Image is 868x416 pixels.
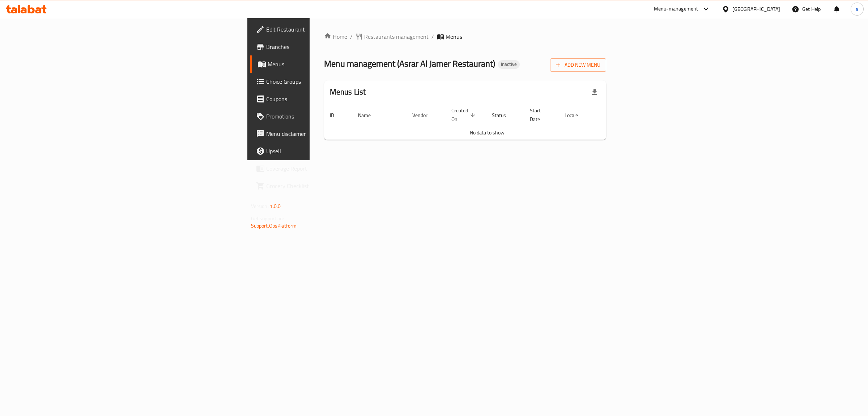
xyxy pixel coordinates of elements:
[266,77,387,86] span: Choice Groups
[251,201,269,211] span: Version:
[364,32,429,41] span: Restaurants management
[251,221,297,230] a: Support.OpsPlatform
[266,95,387,103] span: Coupons
[492,111,515,120] span: Status
[250,142,392,160] a: Upsell
[250,108,392,125] a: Promotions
[565,111,587,120] span: Locale
[251,214,284,223] span: Get support on:
[324,32,607,41] nav: breadcrumb
[556,61,600,70] span: Add New Menu
[250,125,392,142] a: Menu disclaimer
[266,112,387,121] span: Promotions
[451,106,477,124] span: Created On
[324,55,495,72] span: Menu management ( Asrar Al Jamer Restaurant )
[470,128,505,137] span: No data to show
[266,164,387,173] span: Coverage Report
[412,111,437,120] span: Vendor
[250,21,392,38] a: Edit Restaurant
[596,104,650,126] th: Actions
[268,60,387,68] span: Menus
[330,111,344,120] span: ID
[856,5,858,13] span: a
[330,87,366,97] h2: Menus List
[586,83,603,101] div: Export file
[266,25,387,34] span: Edit Restaurant
[266,182,387,190] span: Grocery Checklist
[431,32,434,41] li: /
[550,58,606,72] button: Add New Menu
[654,5,698,13] div: Menu-management
[250,160,392,177] a: Coverage Report
[250,38,392,55] a: Branches
[498,61,520,67] span: Inactive
[324,104,650,140] table: enhanced table
[530,106,550,124] span: Start Date
[266,42,387,51] span: Branches
[498,60,520,69] div: Inactive
[250,177,392,195] a: Grocery Checklist
[250,90,392,108] a: Coupons
[266,129,387,138] span: Menu disclaimer
[250,55,392,73] a: Menus
[250,73,392,90] a: Choice Groups
[446,32,462,41] span: Menus
[270,201,281,211] span: 1.0.0
[358,111,380,120] span: Name
[732,5,780,13] div: [GEOGRAPHIC_DATA]
[266,147,387,155] span: Upsell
